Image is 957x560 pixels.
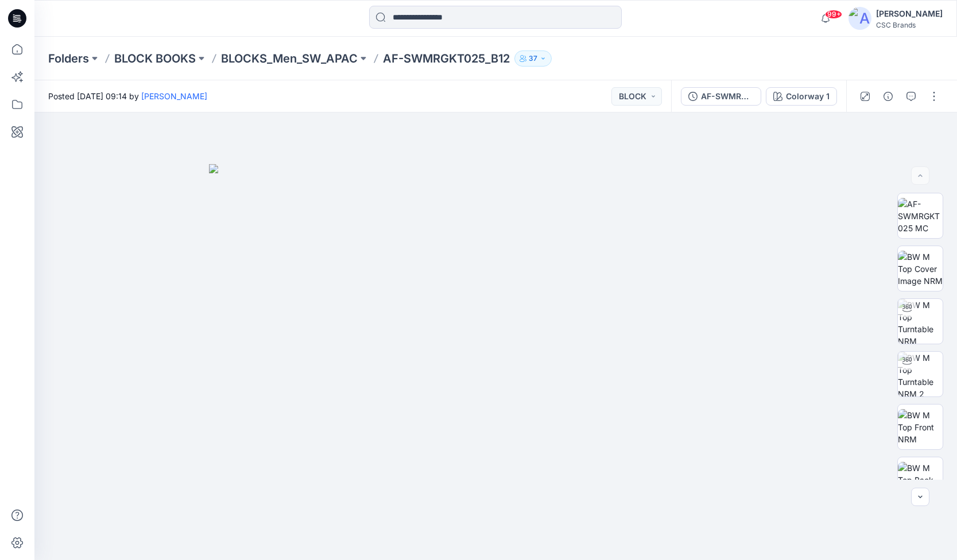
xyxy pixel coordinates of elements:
[48,50,89,67] a: Folders
[529,52,537,65] p: 37
[383,50,510,67] p: AF-SWMRGKT025_B12
[114,50,196,67] a: BLOCK BOOKS
[681,87,761,106] button: AF-SWMRGKT025_B12
[898,299,943,344] img: BW M Top Turntable NRM
[898,409,943,445] img: BW M Top Front NRM
[514,50,552,67] button: 37
[879,87,897,106] button: Details
[221,50,358,67] a: BLOCKS_Men_SW_APAC
[786,90,830,103] div: Colorway 1
[141,91,207,101] a: [PERSON_NAME]
[48,90,207,102] span: Posted [DATE] 09:14 by
[898,462,943,498] img: BW M Top Back NRM
[825,10,842,19] span: 99+
[898,198,943,234] img: AF-SWMRGKT025 MC
[898,352,943,396] img: BW M Top Turntable NRM 2
[209,164,783,560] img: eyJhbGciOiJIUzI1NiIsImtpZCI6IjAiLCJzbHQiOiJzZXMiLCJ0eXAiOiJKV1QifQ.eyJkYXRhIjp7InR5cGUiOiJzdG9yYW...
[876,21,943,29] div: CSC Brands
[848,7,871,30] img: avatar
[701,90,754,103] div: AF-SWMRGKT025_B12
[876,7,943,21] div: [PERSON_NAME]
[898,251,943,287] img: BW M Top Cover Image NRM
[766,87,837,106] button: Colorway 1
